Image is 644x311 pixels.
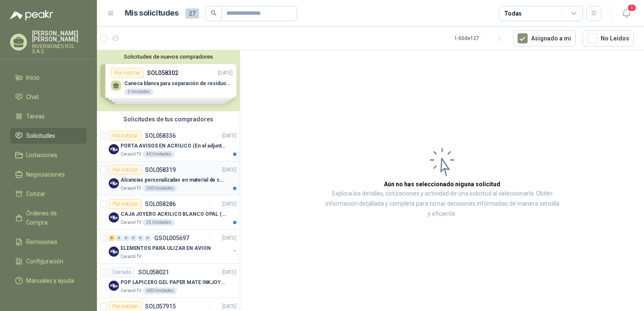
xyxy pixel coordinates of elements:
[26,237,57,247] span: Remisiones
[109,235,115,241] div: 6
[109,281,119,291] img: Company Logo
[121,279,225,287] p: POP LAPICERO GEL PAPER MATE INKJOY 0.7 (Revisar el adjunto)
[154,235,189,241] p: GSOL005697
[10,234,87,250] a: Remisiones
[26,276,74,285] span: Manuales y ayuda
[100,54,236,60] button: Solicitudes de nuevos compradores
[109,144,119,154] img: Company Logo
[121,176,225,184] p: Alcancías personalizadas en material de cerámica (VER ADJUNTO)
[97,50,240,111] div: Solicitudes de nuevos compradoresPor cotizarSOL058302[DATE] Caneca blanca para separación de resi...
[619,6,634,21] button: 1
[97,127,240,161] a: Por cotizarSOL058336[DATE] Company LogoPORTA AVISOS EN ACRILICO (En el adjunto mas informacion)Ca...
[10,108,87,124] a: Tareas
[10,70,87,86] a: Inicio
[143,287,177,294] div: 600 Unidades
[454,32,506,45] div: 1 - 50 de 127
[109,247,119,257] img: Company Logo
[109,199,142,209] div: Por cotizar
[504,9,522,18] div: Todas
[121,287,141,294] p: Caracol TV
[513,30,576,46] button: Asignado a mi
[145,133,176,139] p: SOL058336
[109,233,238,260] a: 6 0 0 0 0 0 GSOL005697[DATE] Company LogoELEMENTOS PARA ULIZAR EN AVIONCaracol TV
[26,257,63,266] span: Configuración
[26,209,79,227] span: Órdenes de Compra
[222,132,236,140] p: [DATE]
[222,200,236,208] p: [DATE]
[10,128,87,144] a: Solicitudes
[109,267,135,277] div: Cerrado
[145,201,176,207] p: SOL058286
[121,244,210,252] p: ELEMENTOS PARA ULIZAR EN AVION
[145,235,151,241] div: 0
[26,170,65,179] span: Negociaciones
[97,111,240,127] div: Solicitudes de tus compradores
[222,268,236,276] p: [DATE]
[222,166,236,174] p: [DATE]
[26,131,55,140] span: Solicitudes
[145,303,176,309] p: SOL057915
[121,253,141,260] p: Caracol TV
[130,235,137,241] div: 0
[143,185,177,192] div: 200 Unidades
[121,142,225,150] p: PORTA AVISOS EN ACRILICO (En el adjunto mas informacion)
[109,178,119,188] img: Company Logo
[10,273,87,289] a: Manuales y ayuda
[123,235,129,241] div: 0
[26,150,57,160] span: Licitaciones
[26,112,45,121] span: Tareas
[143,151,174,158] div: 40 Unidades
[32,44,87,54] p: INVERSIONES ROL S.A.S
[32,30,87,42] p: [PERSON_NAME] [PERSON_NAME]
[26,189,46,198] span: Cotizar
[121,151,141,158] p: Caracol TV
[26,92,39,102] span: Chat
[121,210,225,218] p: CAJA JOYERO ACRILICO BLANCO OPAL (En el adjunto mas detalle)
[222,234,236,242] p: [DATE]
[10,205,87,231] a: Órdenes de Compra
[121,219,141,226] p: Caracol TV
[97,196,240,230] a: Por cotizarSOL058286[DATE] Company LogoCAJA JOYERO ACRILICO BLANCO OPAL (En el adjunto mas detall...
[10,89,87,105] a: Chat
[325,189,560,219] p: Explora los detalles, cotizaciones y actividad de una solicitud al seleccionarla. Obtén informaci...
[627,4,636,12] span: 1
[121,185,141,192] p: Caracol TV
[222,303,236,311] p: [DATE]
[185,8,199,19] span: 27
[10,10,53,20] img: Logo peakr
[97,264,240,298] a: CerradoSOL058021[DATE] Company LogoPOP LAPICERO GEL PAPER MATE INKJOY 0.7 (Revisar el adjunto)Car...
[109,131,142,141] div: Por cotizar
[10,166,87,182] a: Negociaciones
[137,235,144,241] div: 0
[109,165,142,175] div: Por cotizar
[10,253,87,269] a: Configuración
[116,235,122,241] div: 0
[125,7,179,19] h1: Mis solicitudes
[10,186,87,202] a: Cotizar
[582,30,634,46] button: No Leídos
[211,10,217,16] span: search
[109,212,119,223] img: Company Logo
[384,180,500,189] h3: Aún no has seleccionado niguna solicitud
[138,269,169,275] p: SOL058021
[10,147,87,163] a: Licitaciones
[145,167,176,173] p: SOL058319
[97,161,240,196] a: Por cotizarSOL058319[DATE] Company LogoAlcancías personalizadas en material de cerámica (VER ADJU...
[143,219,174,226] div: 25 Unidades
[26,73,40,82] span: Inicio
